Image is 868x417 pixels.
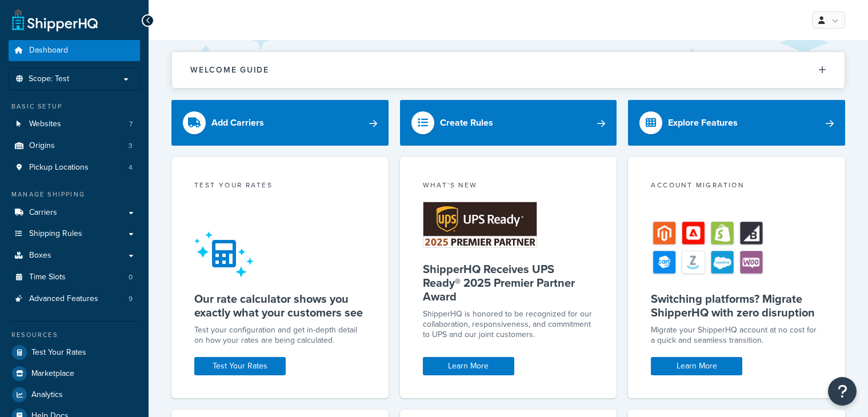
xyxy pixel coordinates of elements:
span: Advanced Features [29,294,98,304]
a: Carriers [9,202,140,223]
a: Add Carriers [171,100,389,146]
span: Shipping Rules [29,229,82,239]
span: 9 [129,294,133,304]
a: Time Slots0 [9,267,140,288]
div: Migrate your ShipperHQ account at no cost for a quick and seamless transition. [651,325,822,346]
a: Shipping Rules [9,223,140,244]
span: Marketplace [31,369,74,379]
a: Dashboard [9,40,140,61]
span: Pickup Locations [29,163,89,173]
div: Add Carriers [211,115,264,131]
a: Test Your Rates [9,342,140,363]
span: Websites [29,119,61,129]
div: Manage Shipping [9,190,140,199]
span: Origins [29,141,55,151]
span: Test Your Rates [31,348,86,358]
span: 0 [129,272,133,282]
button: Welcome Guide [172,52,845,88]
a: Boxes [9,245,140,266]
li: Pickup Locations [9,157,140,178]
span: 3 [129,141,133,151]
h2: Welcome Guide [190,66,269,74]
h5: ShipperHQ Receives UPS Ready® 2025 Premier Partner Award [423,262,594,303]
span: Dashboard [29,46,68,55]
div: Basic Setup [9,102,140,111]
span: Time Slots [29,272,66,282]
div: What's New [423,180,594,193]
li: Origins [9,135,140,157]
a: Origins3 [9,135,140,157]
span: Analytics [31,390,63,400]
a: Pickup Locations4 [9,157,140,178]
span: Carriers [29,208,57,218]
h5: Our rate calculator shows you exactly what your customers see [194,292,366,319]
a: Websites7 [9,114,140,135]
div: Explore Features [668,115,738,131]
span: 4 [129,163,133,173]
a: Learn More [423,357,514,375]
div: Create Rules [440,115,493,131]
span: Scope: Test [29,74,69,84]
div: Account Migration [651,180,822,193]
a: Marketplace [9,363,140,384]
li: Time Slots [9,267,140,288]
a: Create Rules [400,100,617,146]
button: Open Resource Center [828,377,857,406]
li: Websites [9,114,140,135]
span: Boxes [29,251,51,260]
a: Test Your Rates [194,357,286,375]
div: Test your rates [194,180,366,193]
div: Test your configuration and get in-depth detail on how your rates are being calculated. [194,325,366,346]
a: Learn More [651,357,742,375]
a: Analytics [9,384,140,405]
a: Explore Features [628,100,845,146]
p: ShipperHQ is honored to be recognized for our collaboration, responsiveness, and commitment to UP... [423,309,594,340]
li: Advanced Features [9,288,140,310]
div: Resources [9,330,140,340]
a: Advanced Features9 [9,288,140,310]
h5: Switching platforms? Migrate ShipperHQ with zero disruption [651,292,822,319]
span: 7 [129,119,133,129]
